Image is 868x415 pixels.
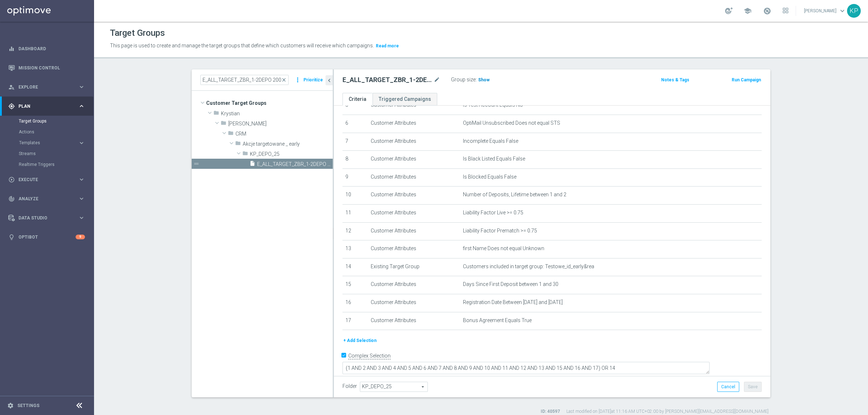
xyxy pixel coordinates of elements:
td: Customer Attributes [368,151,460,169]
i: folder [228,130,234,138]
span: Bonus Agreement Equals True [463,317,532,324]
td: 17 [342,312,368,330]
a: Settings [17,403,39,408]
i: keyboard_arrow_right [78,140,85,146]
span: Number of Deposits, Lifetime between 1 and 2 [463,192,566,198]
i: keyboard_arrow_right [78,214,85,221]
td: 13 [342,240,368,258]
td: 5 [342,97,368,115]
td: Customer Attributes [368,187,460,205]
span: OptiMail Unsubscribed Does not equal STS [463,120,560,126]
a: Triggered Campaigns [373,93,437,106]
button: Notes & Tags [660,76,690,84]
td: 11 [342,204,368,222]
i: keyboard_arrow_right [78,84,85,90]
i: more_vert [294,75,301,85]
button: Templates keyboard_arrow_right [19,140,85,146]
div: Realtime Triggers [19,159,93,170]
div: Streams [19,148,93,159]
span: Is Blocked Equals False [463,174,516,180]
span: Plan [18,104,78,108]
label: Last modified on [DATE] at 11:16 AM UTC+02:00 by [PERSON_NAME][EMAIL_ADDRESS][DOMAIN_NAME] [566,408,769,415]
button: Read more [375,42,400,50]
button: Save [744,382,762,392]
td: Customer Attributes [368,276,460,294]
td: 10 [342,187,368,205]
td: 6 [342,115,368,133]
button: equalizer Dashboard [8,46,85,52]
span: CRM [235,131,333,137]
button: person_search Explore keyboard_arrow_right [8,84,85,90]
label: : [476,77,477,83]
span: Templates [19,141,71,145]
label: ID: 40597 [541,408,560,415]
button: Run Campaign [731,76,762,84]
div: Templates [19,141,78,145]
i: folder [235,140,241,149]
a: Mission Control [18,58,85,77]
span: Data Studio [18,216,78,220]
span: Customers included in target group: Testowe_id_early&rea [463,264,594,270]
i: insert_drive_file [250,161,255,169]
a: Dashboard [18,39,85,58]
td: 9 [342,168,368,187]
span: Show [478,77,490,82]
td: 8 [342,151,368,169]
i: gps_fixed [8,103,15,110]
span: Analyze [18,197,78,201]
button: gps_fixed Plan keyboard_arrow_right [8,103,85,109]
button: Prioritize [302,75,324,85]
span: close [281,77,287,83]
i: mode_edit [434,76,440,84]
div: Execute [8,176,78,183]
input: Quick find group or folder [200,75,289,85]
div: Templates [19,137,93,148]
div: Data Studio keyboard_arrow_right [8,215,85,221]
i: settings [7,402,14,409]
td: Customer Attributes [368,312,460,330]
button: track_changes Analyze keyboard_arrow_right [8,196,85,202]
i: folder [221,120,226,128]
span: Days Since First Deposit between 1 and 30 [463,281,558,287]
button: + Add Selection [342,337,377,345]
button: chevron_left [325,75,333,85]
button: lightbulb Optibot 9 [8,234,85,240]
span: This page is used to create and manage the target groups that define which customers will receive... [110,43,374,48]
div: Mission Control [8,58,85,77]
td: 7 [342,133,368,151]
span: Registration Date Between [DATE] and [DATE] [463,299,563,305]
span: Explore [18,85,78,89]
div: Optibot [8,227,85,247]
td: Customer Attributes [368,222,460,240]
span: Is Black Listed Equals False [463,156,525,162]
i: keyboard_arrow_right [78,176,85,183]
span: KP_DEPO_25 [250,151,333,157]
span: Incomplete Equals False [463,138,518,144]
i: play_circle_outline [8,176,15,183]
td: Existing Target Group [368,258,460,276]
i: keyboard_arrow_right [78,103,85,110]
span: Krystian [221,111,333,117]
label: Complex Selection [348,352,391,359]
h2: E_ALL_TARGET_ZBR_1-2DEPO 200 PLN PREV MONTH_180825 [342,76,432,84]
i: track_changes [8,196,15,202]
div: Target Groups [19,116,93,127]
td: 14 [342,258,368,276]
div: Explore [8,84,78,90]
div: play_circle_outline Execute keyboard_arrow_right [8,177,85,183]
i: chevron_left [326,77,333,84]
a: Criteria [342,93,373,106]
span: Akcje targetowane _ early [243,141,333,147]
span: Krystian P. [228,121,333,127]
i: lightbulb [8,234,15,240]
td: 15 [342,276,368,294]
td: 12 [342,222,368,240]
span: E_ALL_TARGET_ZBR_1-2DEPO 200 PLN PREV MONTH_180825 [257,161,333,167]
td: Customer Attributes [368,240,460,258]
td: Customer Attributes [368,133,460,151]
h1: Target Groups [110,28,165,38]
